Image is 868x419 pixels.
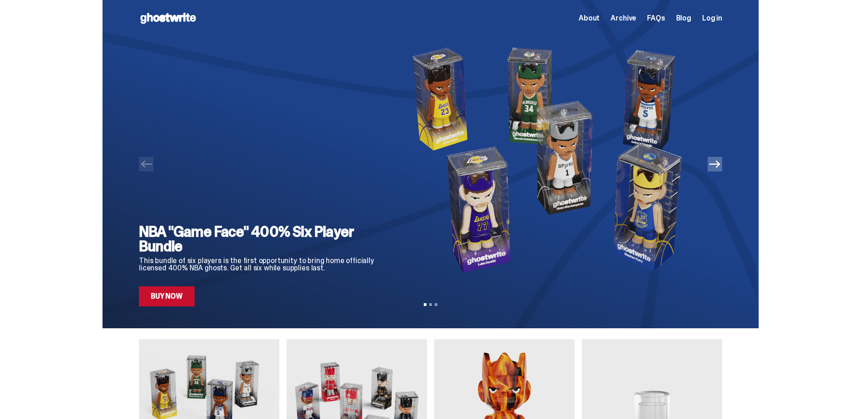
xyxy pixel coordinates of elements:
[139,286,195,306] a: Buy Now
[139,224,382,253] h2: NBA "Game Face" 400% Six Player Bundle
[676,15,691,22] a: Blog
[647,15,665,22] a: FAQs
[139,257,382,272] p: This bundle of six players is the first opportunity to bring home officially licensed 400% NBA gh...
[429,303,432,306] button: View slide 2
[708,157,722,171] button: Next
[139,157,154,171] button: Previous
[435,303,437,306] button: View slide 3
[702,15,722,22] a: Log in
[424,303,426,306] button: View slide 1
[396,36,708,283] img: NBA "Game Face" 400% Six Player Bundle
[579,15,600,22] a: About
[611,15,636,22] a: Archive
